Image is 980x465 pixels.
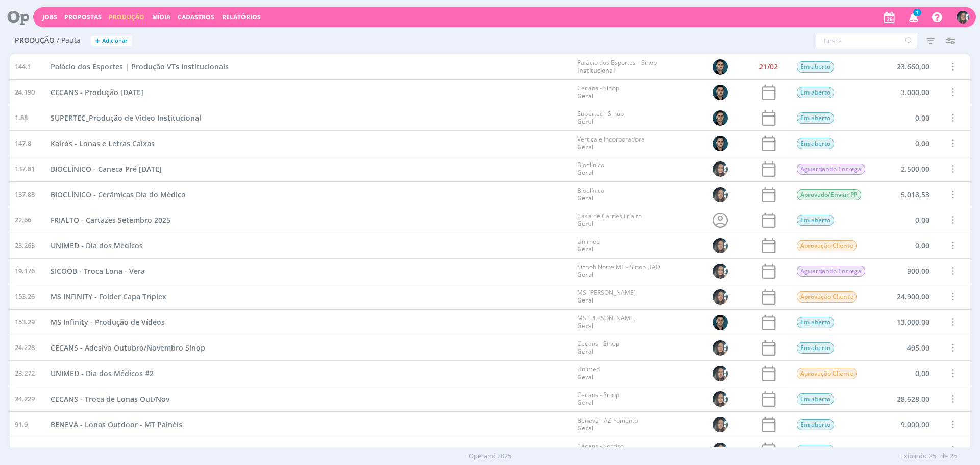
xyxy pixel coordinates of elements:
[15,164,35,174] span: 137.81
[577,117,593,126] a: Geral
[51,138,155,148] span: Kairós - Lonas e Letras Caixas
[873,156,935,181] div: 2.500,00
[51,342,205,353] a: CECANS - Adesivo Outubro/Novembro Sinop
[102,38,128,44] span: Adicionar
[713,110,728,126] img: J
[577,194,593,202] a: Geral
[797,393,834,405] span: Em aberto
[51,266,145,276] span: SICOOB - Troca Lona - Vera
[64,13,102,21] span: Propostas
[797,61,834,73] span: Em aberto
[713,238,728,253] img: A
[713,59,728,75] img: J
[152,13,170,21] a: Mídia
[51,61,229,72] a: Palácio dos Esportes | Produção VTs Institucionais
[51,368,154,378] span: UNIMED - Dia dos Médicos #2
[51,241,143,250] span: UNIMED - Dia dos Médicos
[577,136,645,151] div: Verticale Incorporadora
[577,347,593,356] a: Geral
[51,87,143,97] span: CECANS - Produção [DATE]
[577,59,657,74] div: Palácio dos Esportes - Sinop
[51,393,169,404] a: CECANS - Troca de Lonas Out/Nov
[51,240,143,251] a: UNIMED - Dia dos Médicos
[577,296,593,305] a: Geral
[51,420,182,429] span: BENEVA - Lonas Outdoor - MT Painéis
[51,394,169,404] span: CECANS - Troca de Lonas Out/Nov
[577,315,636,330] div: MS [PERSON_NAME]
[51,164,162,174] span: BIOCLÍNICO - Caneca Pré [DATE]
[577,373,593,381] a: Geral
[42,13,57,21] a: Jobs
[51,87,143,98] a: CECANS - Produção [DATE]
[577,391,619,406] div: Cecans - Sinop
[577,143,593,151] a: Geral
[15,241,35,251] span: 23.263
[797,291,857,303] span: Aprovação Cliente
[577,264,660,278] div: Sicoob Norte MT - Sinop UAD
[577,289,636,304] div: MS [PERSON_NAME]
[577,219,593,228] a: Geral
[900,451,927,461] span: Exibindo
[15,36,55,45] span: Produção
[577,245,593,253] a: Geral
[713,161,728,177] img: A
[577,110,624,125] div: Supertec - Sinop
[51,291,166,302] a: MS INFINITY - Folder Capa Triplex
[713,417,728,432] img: A
[873,386,935,411] div: 28.628,00
[109,13,144,21] a: Produção
[873,80,935,105] div: 3.000,00
[91,36,132,46] button: +Adicionar
[759,63,778,71] div: 21/02
[51,368,154,379] a: UNIMED - Dia dos Médicos #2
[873,284,935,309] div: 24.900,00
[950,451,957,461] span: 25
[51,445,210,455] span: CECANS - Adesivo Outubro/Novembro Sorriso
[797,445,834,456] span: Em aberto
[95,36,100,46] span: +
[797,342,834,354] span: Em aberto
[873,233,935,258] div: 0,00
[713,264,728,279] img: A
[57,36,81,45] span: / Pauta
[577,66,615,75] a: Institucional
[577,340,619,355] div: Cecans - Sinop
[816,33,917,49] input: Busca
[713,315,728,330] img: J
[577,443,624,457] div: Cecans - Sorriso
[577,85,619,100] div: Cecans - Sinop
[797,240,857,251] span: Aprovação Cliente
[577,161,604,176] div: Bioclínico
[577,168,593,177] a: Geral
[219,13,264,21] button: Relatórios
[15,138,31,149] span: 147.8
[222,13,261,21] a: Relatórios
[51,190,186,199] span: BIOCLÍNICO - Cerâmicas Dia do Médico
[51,343,205,353] span: CECANS - Adesivo Outubro/Novembro Sinop
[61,13,105,21] button: Propostas
[956,8,970,26] button: A
[797,112,834,124] span: Em aberto
[51,138,155,149] a: Kairós - Lonas e Letras Caixas
[797,266,865,277] span: Aguardando Entrega
[713,85,728,100] img: J
[797,215,834,226] span: Em aberto
[51,266,145,276] a: SICOOB - Troca Lona - Vera
[175,13,217,21] button: Cadastros
[713,366,728,381] img: A
[51,189,186,200] a: BIOCLÍNICO - Cerâmicas Dia do Médico
[873,259,935,284] div: 900,00
[15,266,35,276] span: 19.176
[15,292,35,302] span: 153.26
[577,213,642,227] div: Casa de Carnes Frialto
[51,62,229,72] span: Palácio dos Esportes | Produção VTs Institucionais
[51,419,182,430] a: BENEVA - Lonas Outdoor - MT Painéis
[577,270,593,279] a: Geral
[797,368,857,379] span: Aprovação Cliente
[106,13,148,21] button: Produção
[713,289,728,305] img: A
[797,419,834,430] span: Em aberto
[178,13,214,21] span: Cadastros
[577,398,593,407] a: Geral
[51,112,201,123] a: SUPERTEC_Produção de Vídeo Institucional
